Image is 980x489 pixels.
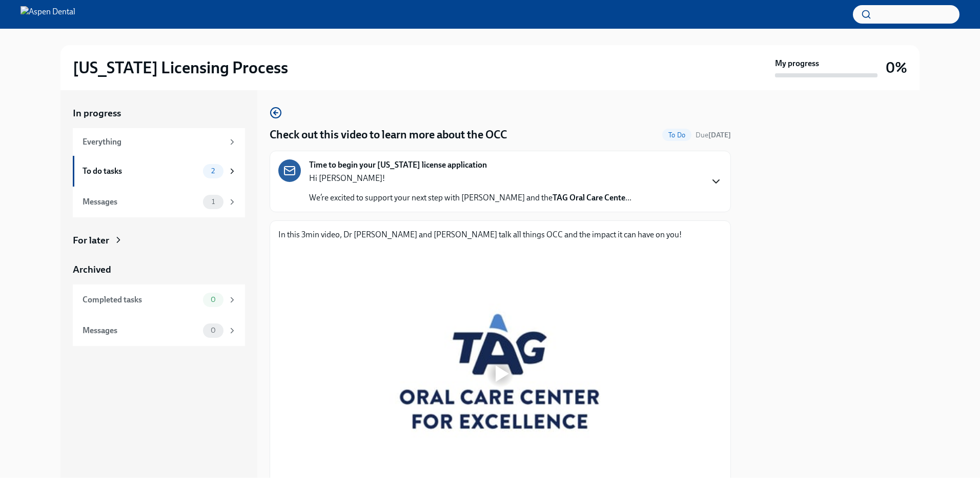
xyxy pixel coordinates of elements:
span: 1 [206,198,221,206]
strong: My progress [775,58,819,69]
div: Messages [83,325,199,336]
strong: [DATE] [708,131,731,139]
h2: [US_STATE] Licensing Process [73,57,288,78]
p: In this 3min video, Dr [PERSON_NAME] and [PERSON_NAME] talk all things OCC and the impact it can ... [278,229,722,240]
p: Hi [PERSON_NAME]! [309,173,631,184]
a: Completed tasks0 [73,284,245,315]
h4: Check out this video to learn more about the OCC [270,127,507,142]
p: We’re excited to support your next step with [PERSON_NAME] and the ... [309,192,631,203]
a: To do tasks2 [73,156,245,187]
div: Everything [83,136,223,148]
span: Due [696,131,731,139]
div: For later [73,234,109,247]
img: Aspen Dental [21,6,75,23]
div: To do tasks [83,166,199,177]
a: Messages1 [73,187,245,217]
strong: Time to begin your [US_STATE] license application [309,159,487,171]
span: To Do [662,131,691,139]
a: Everything [73,128,245,156]
span: 0 [205,296,222,303]
span: 0 [205,327,222,334]
h3: 0% [886,58,907,77]
strong: TAG Oral Care Cente [553,193,625,202]
span: 2 [205,167,221,175]
a: In progress [73,107,245,120]
span: October 12th, 2025 13:00 [696,130,731,140]
div: Messages [83,196,199,208]
a: Archived [73,263,245,276]
a: For later [73,234,245,247]
div: Completed tasks [83,294,199,305]
a: Messages0 [73,315,245,346]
